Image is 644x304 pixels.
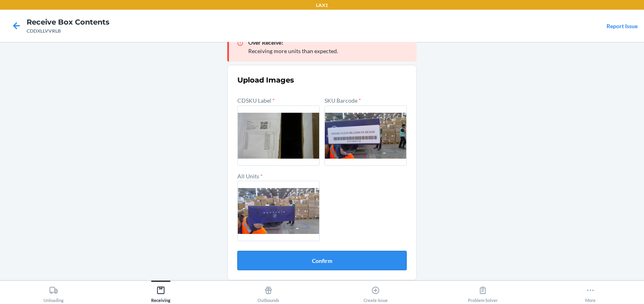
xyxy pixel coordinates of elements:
[537,281,644,303] button: More
[607,23,638,29] a: Report Issue
[429,281,536,303] button: Problem Solver
[27,27,110,35] div: CDDXLLVVRLB
[324,97,361,104] label: SKU Barcode
[107,281,214,303] button: Receiving
[215,281,322,303] button: Outbounds
[27,17,110,27] h4: Receive Box Contents
[316,2,328,9] p: LAX1
[248,38,410,47] p: Over Receive!
[585,283,596,303] div: More
[237,251,407,270] button: Confirm
[237,173,263,180] label: All Units
[322,281,429,303] button: Create Issue
[258,283,279,303] div: Outbounds
[237,97,275,104] label: CDSKU Label
[44,283,64,303] div: Unloading
[468,283,498,303] div: Problem Solver
[237,75,407,85] h3: Upload Images
[248,47,410,55] p: Receiving more units than expected.
[151,283,170,303] div: Receiving
[364,283,388,303] div: Create Issue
